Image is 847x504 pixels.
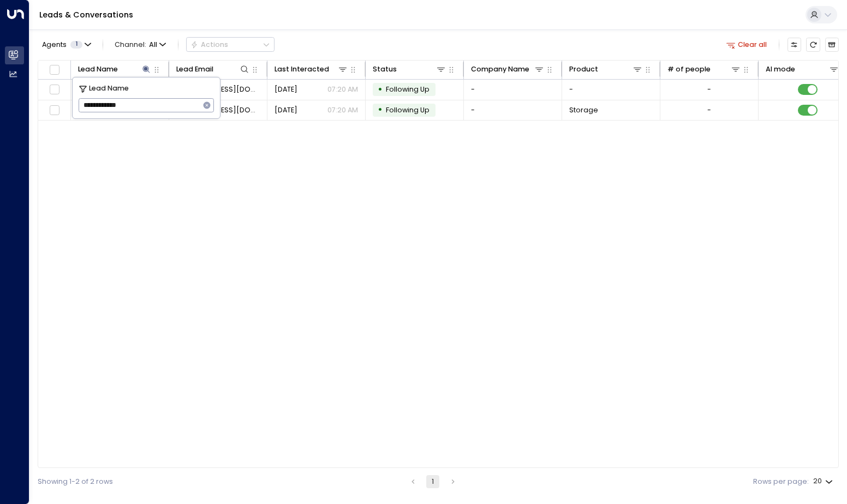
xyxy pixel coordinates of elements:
[464,80,562,100] td: -
[569,105,598,115] span: Storage
[471,63,545,75] div: Company Name
[111,38,170,51] button: Channel:All
[378,81,383,98] div: •
[38,477,113,487] div: Showing 1-2 of 2 rows
[78,63,118,75] div: Lead Name
[723,38,771,51] button: Clear all
[426,475,439,488] button: page 1
[813,474,835,489] div: 20
[42,41,67,49] span: Agents
[471,63,529,75] div: Company Name
[386,85,430,94] span: Following Up
[825,38,839,51] button: Archived Leads
[373,63,447,75] div: Status
[569,63,643,75] div: Product
[788,38,801,51] button: Customize
[667,63,742,75] div: # of people
[806,38,820,51] span: Refresh
[464,100,562,121] td: -
[190,40,228,49] div: Actions
[562,80,660,100] td: -
[186,37,275,52] button: Actions
[667,63,711,75] div: # of people
[386,105,430,115] span: Following Up
[373,63,397,75] div: Status
[275,63,349,75] div: Last Interacted
[176,63,213,75] div: Lead Email
[707,105,711,115] div: -
[327,105,358,115] p: 07:20 AM
[707,85,711,94] div: -
[327,85,358,94] p: 07:20 AM
[766,63,840,75] div: AI mode
[186,37,275,52] div: Button group with a nested menu
[275,85,297,94] span: Sep 13, 2025
[149,41,157,49] span: All
[89,83,129,94] span: Lead Name
[111,38,170,51] span: Channel:
[753,477,809,487] label: Rows per page:
[70,41,82,49] span: 1
[78,63,152,75] div: Lead Name
[38,38,94,51] button: Agents1
[48,63,61,76] span: Toggle select all
[275,63,329,75] div: Last Interacted
[378,101,383,118] div: •
[48,104,61,117] span: Toggle select row
[766,63,795,75] div: AI mode
[39,9,133,20] a: Leads & Conversations
[569,63,598,75] div: Product
[176,63,250,75] div: Lead Email
[275,105,297,115] span: Sep 11, 2025
[48,83,61,96] span: Toggle select row
[406,475,461,488] nav: pagination navigation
